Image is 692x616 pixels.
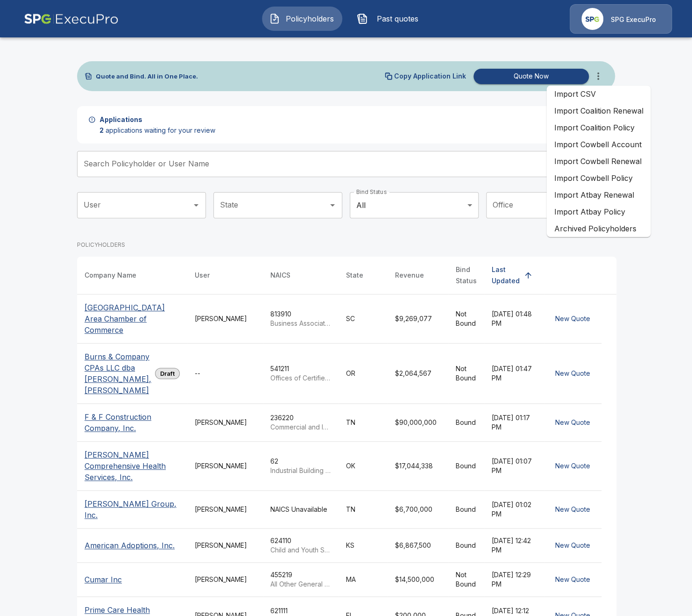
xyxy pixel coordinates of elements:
p: Copy Application Link [394,73,466,79]
img: AA Logo [24,4,119,34]
a: Import Cowbell Renewal [546,153,650,170]
div: User [195,270,210,281]
td: [DATE] 12:42 PM [484,529,544,563]
td: [DATE] 01:17 PM [484,404,544,442]
div: Revenue [395,270,424,281]
p: Quote and Bind. All in One Place. [96,73,198,79]
div: 62 [270,457,331,475]
p: Cumar Inc [85,574,122,585]
a: Import Atbay Renewal [546,186,650,203]
div: -- [195,369,255,378]
p: F & F Construction Company, Inc. [85,411,180,434]
div: 541211 [270,364,331,383]
div: NAICS [270,270,290,281]
td: KS [339,529,388,563]
div: 813910 [270,309,331,328]
p: [PERSON_NAME] Comprehensive Health Services, Inc. [85,449,180,483]
a: Import Cowbell Account [546,136,650,153]
p: Business Associations [270,319,331,328]
div: [PERSON_NAME] [195,314,255,323]
td: Bound [448,404,484,442]
a: Archived Policyholders [546,220,650,237]
button: New Quote [551,310,594,328]
p: Commercial and Institutional Building Construction [270,423,331,432]
td: Not Bound [448,563,484,597]
button: New Quote [551,537,594,554]
td: OK [339,442,388,491]
td: $9,269,077 [388,294,448,344]
td: $6,700,000 [388,491,448,529]
button: Open [326,199,339,212]
td: MA [339,563,388,597]
td: [DATE] 12:29 PM [484,563,544,597]
img: Agency Icon [581,8,603,30]
button: New Quote [551,501,594,518]
p: Applications [99,115,142,124]
td: $17,044,338 [388,442,448,491]
td: OR [339,344,388,404]
div: 624110 [270,536,331,555]
td: Bound [448,529,484,563]
td: Bound [448,491,484,529]
td: SC [339,294,388,344]
div: Last Updated [492,264,520,287]
div: Company Name [85,270,136,281]
label: Bind Status [356,188,387,196]
div: State [346,270,363,281]
td: NAICS Unavailable [263,491,339,529]
a: Import Coalition Policy [546,119,650,136]
p: [PERSON_NAME] Group, Inc. [85,498,180,521]
p: application s waiting for your review [99,126,215,135]
button: New Quote [551,571,594,588]
td: [DATE] 01:02 PM [484,491,544,529]
td: $14,500,000 [388,563,448,597]
img: Past quotes Icon [357,13,368,24]
a: Quote Now [470,69,589,84]
div: [PERSON_NAME] [195,418,255,427]
p: POLICYHOLDERS [77,241,125,249]
td: [DATE] 01:47 PM [484,344,544,404]
button: Quote Now [473,69,589,84]
td: [DATE] 01:07 PM [484,442,544,491]
a: Import Cowbell Policy [546,170,650,186]
td: Not Bound [448,344,484,404]
p: [GEOGRAPHIC_DATA] Area Chamber of Commerce [85,302,180,336]
td: $6,867,500 [388,529,448,563]
a: Agency IconSPG ExecuPro [570,4,672,34]
button: Open [190,199,203,212]
span: Policyholders [284,13,335,24]
span: Draft [155,369,180,378]
div: [PERSON_NAME] [195,575,255,584]
p: All Other General Merchandise Retailers [270,580,331,589]
p: Burns & Company CPAs LLC dba [PERSON_NAME], [PERSON_NAME] [85,351,151,396]
button: New Quote [551,414,594,431]
div: [PERSON_NAME] [195,505,255,514]
button: Past quotes IconPast quotes [350,7,430,31]
p: Offices of Certified Public Accountants [270,373,331,383]
div: [PERSON_NAME] [195,541,255,550]
p: Child and Youth Services [270,545,331,555]
a: Import Coalition Renewal [546,102,650,119]
button: New Quote [551,365,594,382]
p: American Adoptions, Inc. [85,540,175,551]
div: 236220 [270,413,331,432]
img: Policyholders Icon [269,13,280,24]
a: Import CSV [546,86,650,102]
a: Import Atbay Policy [546,203,650,220]
p: SPG ExecuPro [611,15,656,24]
td: $90,000,000 [388,404,448,442]
button: Policyholders IconPolicyholders [262,7,342,31]
td: [DATE] 01:48 PM [484,294,544,344]
div: [PERSON_NAME] [195,461,255,471]
p: Industrial Building Construction [270,466,331,475]
span: Past quotes [372,13,423,24]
